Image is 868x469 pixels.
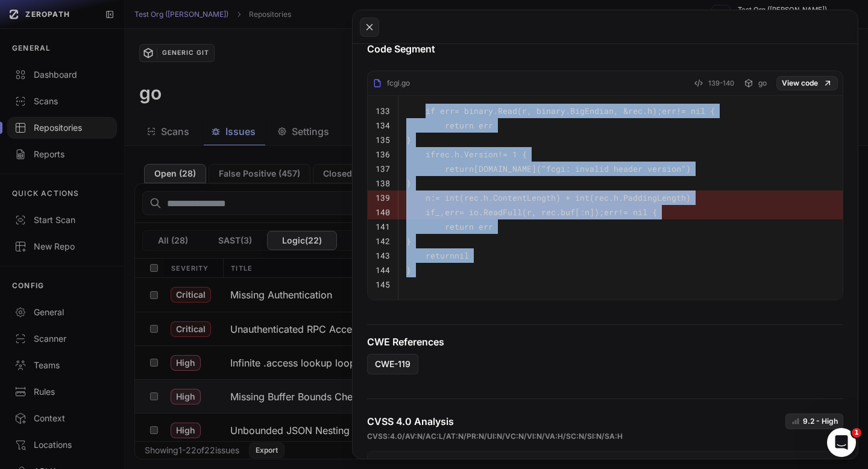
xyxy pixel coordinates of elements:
[376,207,390,218] code: 140
[406,250,469,261] code: nil
[426,149,435,160] span: if
[376,192,390,203] code: 139
[375,358,410,370] span: CWE-119
[367,432,623,441] p: CVSS:4.0/AV:N/AC:L/AT:N/PR:N/UI:N/VC:N/VI:N/VA:H/SC:N/SI:N/SA:H
[426,250,454,261] span: return
[376,163,390,174] code: 137
[464,149,498,160] span: Version
[803,417,838,426] p: 9.2 - High
[406,265,411,275] code: }
[445,221,474,232] span: return
[376,236,390,247] code: 142
[367,354,418,374] a: CWE-119
[585,207,590,218] span: n
[406,178,411,189] code: }
[445,163,474,174] span: return
[367,414,454,429] h4: CVSS 4.0 Analysis
[367,335,843,349] h4: CWE References
[426,192,430,203] span: n
[406,236,411,247] code: }
[614,192,618,203] span: h
[376,178,390,189] code: 138
[445,207,459,218] span: err
[376,221,390,232] code: 141
[483,192,488,203] span: h
[376,279,390,290] code: 145
[406,149,527,160] code: rec. . != 1 {
[827,428,856,457] iframe: Intercom live chat
[852,428,861,438] span: 1
[426,207,435,218] span: if
[376,250,390,261] code: 143
[454,149,459,160] span: h
[604,207,618,218] span: err
[376,265,390,275] code: 144
[376,149,390,160] code: 136
[406,163,691,174] code: [DOMAIN_NAME]( )
[479,221,493,232] span: err
[541,163,686,174] span: "fcgi: invalid header version"
[406,207,657,218] code: _, = io.ReadFull(r, rec.buf[: ]); != nil {
[406,192,691,203] code: := int(rec. .ContentLength) + int(rec. .PaddingLength)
